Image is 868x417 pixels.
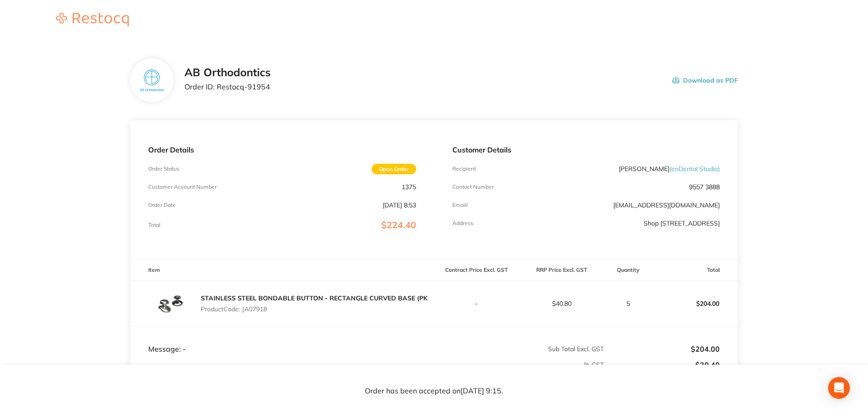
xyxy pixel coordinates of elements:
a: [EMAIL_ADDRESS][DOMAIN_NAME] [613,201,720,209]
p: 5 [605,300,652,307]
p: Order Date [148,202,176,208]
p: Product Code: JA07918 [201,305,427,313]
div: Open Intercom Messenger [828,377,850,399]
a: STAINLESS STEEL BONDABLE BUTTON - RECTANGLE CURVED BASE (PK [201,294,427,302]
th: Quantity [604,260,653,281]
th: RRP Price Excl. GST [519,260,604,281]
p: % GST [131,361,604,368]
p: Recipient [452,166,476,172]
p: $40.80 [519,300,604,307]
p: Contact Number [452,184,494,190]
th: Item [130,260,434,281]
p: $20.40 [605,361,720,369]
a: Restocq logo [47,13,138,28]
p: Shop [STREET_ADDRESS] [644,220,720,227]
p: Order has been accepted on [DATE] 9:15 . [365,387,503,395]
p: $204.00 [605,345,720,353]
p: $204.00 [653,293,737,314]
td: Message: - [130,326,434,353]
p: - [435,300,519,307]
p: 1375 [402,183,416,191]
img: OXV3eDVyeA [148,281,194,326]
p: Order ID: Restocq- 91954 [184,83,271,91]
p: Address [452,220,473,226]
th: Total [653,260,738,281]
p: Emaill [452,202,468,208]
p: Order Status [148,166,179,172]
p: Customer Account Number [148,184,217,190]
span: Open Order [372,164,416,174]
h2: AB Orthodontics [184,66,271,79]
p: Customer Details [452,146,720,154]
span: $224.40 [381,219,416,231]
p: Sub Total Excl. GST [435,345,604,353]
p: 9557 3888 [689,183,720,191]
img: c2xjeWNkeQ [137,66,167,95]
th: Contract Price Excl. GST [434,260,519,281]
img: Restocq logo [47,13,138,26]
button: Download as PDF [672,66,738,94]
p: Order Details [148,146,416,154]
p: [DATE] 8:53 [383,201,416,209]
span: ( enDental Studio ) [669,165,720,173]
p: Total [148,222,160,228]
p: [PERSON_NAME] [619,165,720,172]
